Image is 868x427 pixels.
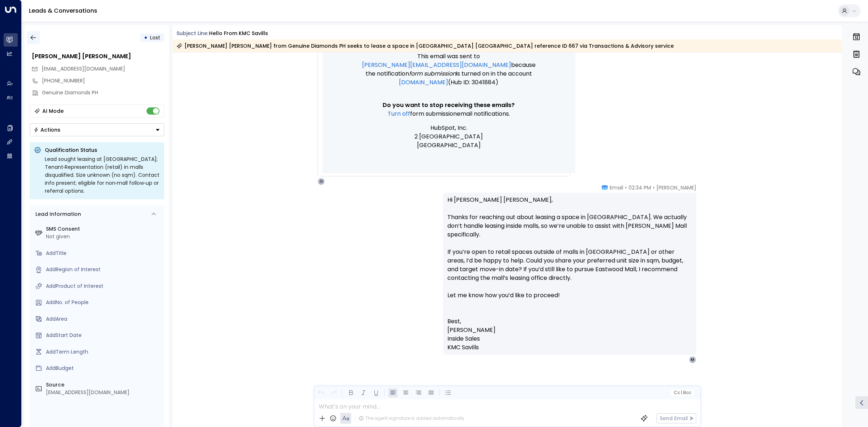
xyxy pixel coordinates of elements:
[699,184,714,198] img: 78_headshot.jpg
[447,343,479,352] span: KMC Savills
[209,30,268,37] div: Hello from KMC Savills
[447,334,480,343] span: Inside Sales
[656,184,696,191] span: [PERSON_NAME]
[610,184,623,191] span: Email
[30,123,164,136] div: Button group with a nested menu
[30,123,164,136] button: Actions
[46,332,161,339] div: AddStart Date
[358,124,539,150] p: HubSpot, Inc. 2 [GEOGRAPHIC_DATA] [GEOGRAPHIC_DATA]
[399,78,448,87] a: [DOMAIN_NAME]
[176,30,208,37] span: Subject Line:
[410,110,457,118] span: Form submission
[359,415,464,422] div: The agent signature is added automatically
[629,184,651,191] span: 02:34 PM
[144,31,148,44] div: •
[42,65,125,73] span: marielnicolesantiago@ymail.com
[29,7,97,15] a: Leads & Conversations
[383,101,515,110] span: Do you want to stop receiving these emails?
[176,42,674,50] div: [PERSON_NAME] [PERSON_NAME] from Genuine Diamonds PH seeks to lease a space in [GEOGRAPHIC_DATA] ...
[329,388,338,397] button: Redo
[46,348,161,356] div: AddTerm Length
[318,178,325,185] div: O
[45,155,160,195] div: Lead sought leasing at [GEOGRAPHIC_DATA]; Tenant‑Representation (retail) in malls disqualified. S...
[46,389,161,396] div: [EMAIL_ADDRESS][DOMAIN_NAME]
[46,282,161,290] div: AddProduct of Interest
[681,390,682,395] span: |
[34,127,60,133] div: Actions
[33,210,81,218] div: Lead Information
[42,65,125,72] span: [EMAIL_ADDRESS][DOMAIN_NAME]
[316,388,325,397] button: Undo
[45,146,160,154] p: Qualification Status
[409,69,456,78] span: Form submission
[625,184,627,191] span: •
[671,389,694,396] button: Cc|Bcc
[46,266,161,273] div: AddRegion of Interest
[673,390,691,395] span: Cc Bcc
[42,77,164,85] div: [PHONE_NUMBER]
[447,326,495,334] span: [PERSON_NAME]
[42,89,164,97] div: Genuine Diamonds PH
[32,52,164,61] div: [PERSON_NAME] [PERSON_NAME]
[46,249,161,257] div: AddTitle
[46,364,161,372] div: AddBudget
[358,52,539,87] p: This email was sent to because the notification is turned on in the account (Hub ID: 3041884)
[689,356,696,363] div: M
[362,61,511,69] a: [PERSON_NAME][EMAIL_ADDRESS][DOMAIN_NAME]
[388,110,410,118] a: Turn off
[46,381,161,389] label: Source
[653,184,655,191] span: •
[150,34,160,41] span: Lost
[358,110,539,118] p: email notifications.
[46,225,161,233] label: SMS Consent
[42,107,64,115] div: AI Mode
[46,233,161,240] div: Not given
[447,196,692,308] p: Hi [PERSON_NAME] [PERSON_NAME], Thanks for reaching out about leasing a space in [GEOGRAPHIC_DATA...
[447,317,461,326] span: Best,
[46,299,161,306] div: AddNo. of People
[46,315,161,323] div: AddArea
